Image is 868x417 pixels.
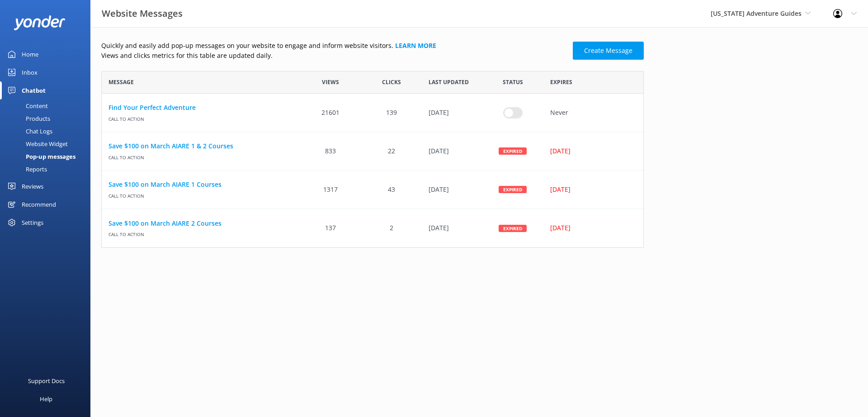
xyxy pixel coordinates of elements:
div: Recommend [22,195,56,213]
div: Help [40,390,52,408]
div: 19 Feb 2025 [422,132,482,171]
div: Never [543,94,643,132]
div: 43 [361,171,421,209]
div: [DATE] [550,146,631,156]
a: Content [5,100,90,112]
span: Call to action [108,228,293,238]
div: Home [22,45,38,63]
div: 19 Feb 2025 [422,171,482,209]
a: Find Your Perfect Adventure [108,103,293,113]
div: 139 [361,94,421,132]
div: 2 [361,209,421,247]
div: Support Docs [28,372,65,390]
div: 1317 [300,171,361,209]
div: Products [5,112,50,125]
div: 22 [361,132,421,171]
div: 19 Feb 2025 [422,209,482,247]
div: Chatbot [22,81,46,100]
div: row [101,132,644,171]
div: Inbox [22,63,38,81]
span: [US_STATE] Adventure Guides [711,9,802,18]
span: Call to action [108,113,293,122]
div: row [101,209,644,247]
a: Reports [5,163,90,175]
span: Last updated [429,78,469,86]
a: Pop-up messages [5,150,90,163]
span: Views [322,78,339,86]
a: Save $100 on March AIARE 2 Courses [108,218,293,228]
div: grid [101,94,644,247]
div: row [101,94,644,132]
div: Website Widget [5,137,68,150]
div: Reviews [22,177,43,195]
p: Views and clicks metrics for this table are updated daily. [101,51,567,61]
div: 21601 [300,94,361,132]
a: Save $100 on March AIARE 1 & 2 Courses [108,141,293,151]
a: Chat Logs [5,125,90,137]
div: 833 [300,132,361,171]
p: Quickly and easily add pop-up messages on your website to engage and inform website visitors. [101,41,567,51]
img: yonder-white-logo.png [14,15,66,30]
a: Learn more [395,41,436,50]
span: Expires [550,78,572,86]
div: Expired [499,186,527,193]
div: Settings [22,213,43,232]
div: Expired [499,147,527,155]
div: 137 [300,209,361,247]
span: Call to action [108,190,293,199]
a: Save $100 on March AIARE 1 Courses [108,180,293,190]
span: Call to action [108,151,293,161]
a: Website Widget [5,137,90,150]
span: Status [503,78,523,86]
div: Expired [499,224,527,232]
div: 25 Jul 2025 [422,94,482,132]
div: row [101,171,644,209]
div: [DATE] [550,223,631,233]
h3: Website Messages [102,6,183,21]
div: Content [5,100,48,112]
div: [DATE] [550,185,631,194]
span: Message [108,78,134,86]
div: Pop-up messages [5,150,75,163]
span: Clicks [382,78,401,86]
div: Chat Logs [5,125,52,137]
div: Reports [5,163,47,175]
a: Products [5,112,90,125]
a: Create Message [573,42,644,60]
